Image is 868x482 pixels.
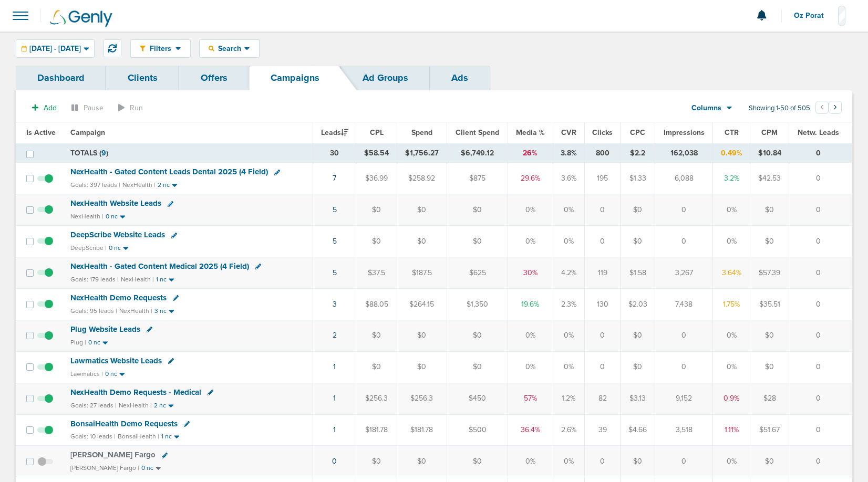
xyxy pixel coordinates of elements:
td: 3,518 [655,414,712,446]
img: Genly [50,10,112,27]
td: 6,088 [655,163,712,194]
td: $0 [750,194,789,226]
td: 0.9% [713,383,750,414]
td: 0% [508,194,553,226]
td: $258.92 [397,163,447,194]
small: [PERSON_NAME] Fargo | [70,464,139,471]
td: $0 [397,351,447,383]
td: 195 [584,163,621,194]
td: 162,038 [655,143,712,163]
td: $4.66 [621,414,655,446]
span: [DATE] - [DATE] [29,45,81,53]
span: Oz Porat [794,12,831,19]
td: 0 [789,288,852,320]
td: $35.51 [750,288,789,320]
td: $181.78 [397,414,447,446]
small: 1 nc [161,433,172,441]
td: 9,152 [655,383,712,414]
span: Campaign [70,128,105,137]
td: $2.03 [621,288,655,320]
td: $0 [750,351,789,383]
small: NexHealth | [121,276,154,283]
td: $0 [447,226,508,257]
a: 5 [333,237,337,246]
td: 0 [655,226,712,257]
td: 0% [553,351,584,383]
td: $0 [621,351,655,383]
td: $0 [750,320,789,351]
td: 36.4% [508,414,553,446]
small: NexHealth | [122,181,156,188]
a: 5 [333,205,337,214]
td: $450 [447,383,508,414]
td: 0 [789,226,852,257]
td: $0 [447,194,508,226]
span: CPM [761,128,778,137]
a: 1 [333,394,336,403]
td: 800 [584,143,621,163]
td: $256.3 [356,383,397,414]
a: 5 [333,268,337,277]
td: $3.13 [621,383,655,414]
td: 0% [553,446,584,477]
small: 0 nc [106,213,118,221]
td: $181.78 [356,414,397,446]
td: 0% [508,351,553,383]
td: 119 [584,257,621,289]
small: 0 nc [141,464,153,472]
td: 30 [313,143,356,163]
td: $0 [447,446,508,477]
td: $51.67 [750,414,789,446]
td: $0 [750,226,789,257]
span: Columns [691,103,721,113]
a: Ads [430,66,490,90]
small: NexHealth | [119,402,152,409]
span: Client Spend [456,128,499,137]
td: 0% [553,226,584,257]
td: 2.6% [553,414,584,446]
td: 3.2% [713,163,750,194]
td: 0 [789,257,852,289]
td: $500 [447,414,508,446]
td: $1,756.27 [397,143,447,163]
td: $0 [750,446,789,477]
td: $0 [397,446,447,477]
td: 0% [508,446,553,477]
span: Media % [516,128,545,137]
small: NexHealth | [70,213,104,220]
td: 0 [789,320,852,351]
span: Add [44,103,57,112]
td: $0 [397,320,447,351]
span: NexHealth - Gated Content Leads Dental 2025 (4 Field) [70,167,268,176]
td: $1,350 [447,288,508,320]
span: Impressions [664,128,705,137]
a: 0 [332,457,337,466]
td: $1.33 [621,163,655,194]
td: $0 [621,320,655,351]
td: $0 [397,194,447,226]
td: 3,267 [655,257,712,289]
span: Showing 1-50 of 505 [749,104,810,113]
td: 0 [584,226,621,257]
span: CPC [630,128,645,137]
td: 0 [789,194,852,226]
td: 1.11% [713,414,750,446]
a: Clients [106,66,179,90]
span: [PERSON_NAME] Fargo [70,450,156,459]
td: 0 [789,414,852,446]
td: 0.49% [713,143,750,163]
small: BonsaiHealth | [118,433,159,440]
span: NexHealth Demo Requests [70,293,167,302]
td: 0 [789,143,852,163]
td: $37.5 [356,257,397,289]
td: $187.5 [397,257,447,289]
td: $57.39 [750,257,789,289]
span: NexHealth Demo Requests - Medical [70,387,201,397]
td: 0% [508,226,553,257]
a: 1 [333,362,336,371]
td: 0% [553,194,584,226]
span: 9 [101,149,106,158]
span: NexHealth - Gated Content Medical 2025 (4 Field) [70,261,249,271]
td: $0 [621,194,655,226]
td: 1.2% [553,383,584,414]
